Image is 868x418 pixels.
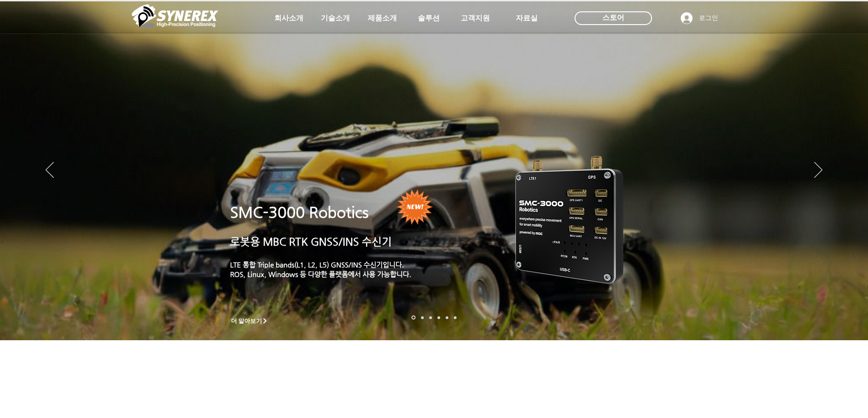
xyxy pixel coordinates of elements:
span: 스토어 [602,13,624,23]
a: 회사소개 [266,9,312,27]
span: 자료실 [516,14,538,23]
div: 스토어 [575,11,652,25]
a: 솔루션 [406,9,452,27]
img: 씨너렉스_White_simbol_대지 1.png [132,2,218,30]
button: 로그인 [674,10,724,27]
a: 드론 8 - SMC 2000 [421,316,424,319]
span: 기술소개 [321,14,350,23]
a: 고객지원 [452,9,498,27]
span: 솔루션 [418,14,440,23]
button: 이전 [46,162,54,179]
span: 고객지원 [461,14,490,23]
img: KakaoTalk_20241224_155801212.png [503,142,637,295]
a: 로봇용 MBC RTK GNSS/INS 수신기 [230,236,392,247]
a: LTE 통합 Triple bands(L1, L2, L5) GNSS/INS 수신기입니다. [230,261,404,268]
a: 제품소개 [360,9,405,27]
a: 자율주행 [437,316,440,319]
a: 측량 IoT [429,316,432,319]
a: 더 알아보기 [227,315,272,327]
a: 정밀농업 [454,316,457,319]
a: 자료실 [504,9,550,27]
span: 제품소개 [368,14,397,23]
a: ROS, Linux, Windows 등 다양한 플랫폼에서 사용 가능합니다. [230,270,411,278]
a: 기술소개 [313,9,358,27]
a: 로봇 [446,316,448,319]
nav: 슬라이드 [409,316,459,320]
span: 로그인 [696,14,721,23]
span: 회사소개 [274,14,303,23]
a: SMC-3000 Robotics [230,204,369,221]
button: 다음 [814,162,822,179]
span: 더 알아보기 [231,317,262,325]
a: 로봇- SMC 2000 [411,316,416,320]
